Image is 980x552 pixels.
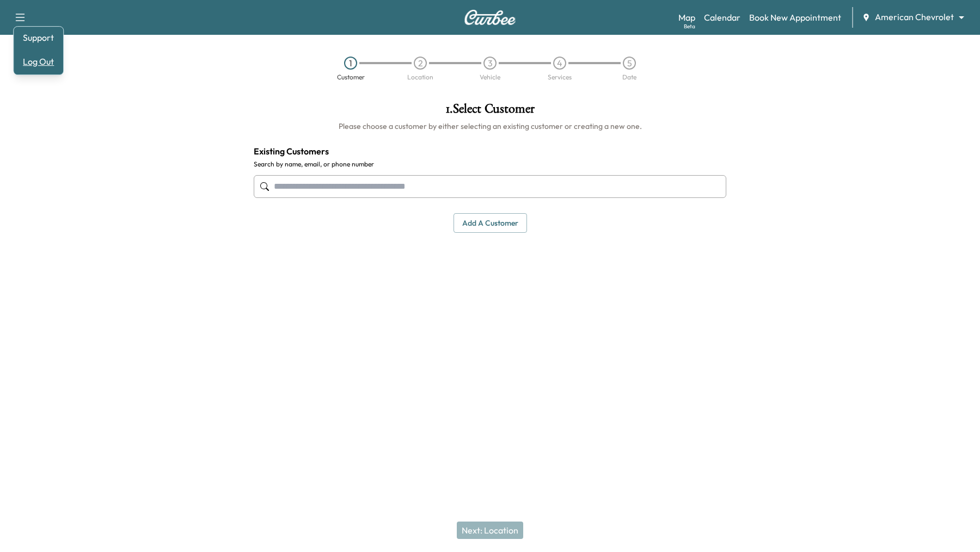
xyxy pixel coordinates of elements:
a: Book New Appointment [749,11,841,24]
div: Vehicle [480,74,500,80]
span: American Chevrolet [875,11,954,23]
div: Customer [337,74,365,80]
label: Search by name, email, or phone number [254,160,726,169]
div: Location [407,74,433,80]
div: Date [622,74,636,80]
div: 1 [344,57,357,70]
h4: Existing Customers [254,145,726,158]
div: Services [548,74,572,80]
a: Calendar [704,11,740,24]
img: Curbee Logo [464,10,516,25]
div: 4 [553,57,566,70]
div: 3 [483,57,497,70]
button: Log Out [18,53,59,70]
h6: Please choose a customer by either selecting an existing customer or creating a new one. [254,121,726,132]
h1: 1 . Select Customer [254,102,726,121]
div: 5 [623,57,636,70]
div: Beta [684,22,695,30]
a: Support [18,31,59,44]
button: Add a customer [454,213,527,233]
a: MapBeta [678,11,695,24]
div: 2 [414,57,427,70]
